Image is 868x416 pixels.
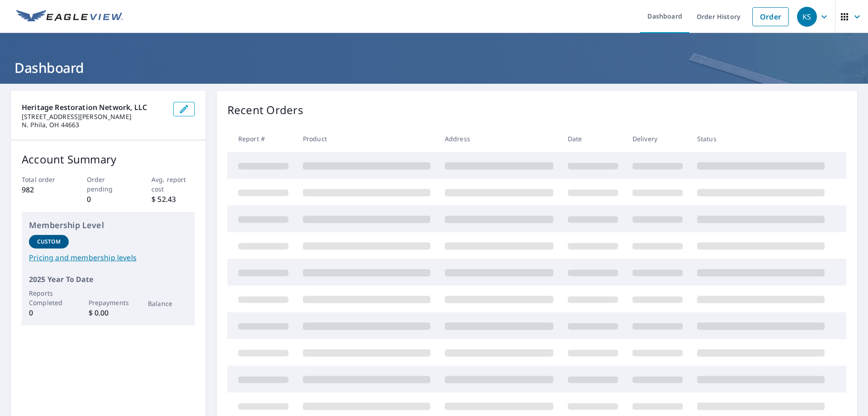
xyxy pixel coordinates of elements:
p: Recent Orders [227,102,303,118]
th: Date [561,125,625,152]
p: $ 0.00 [89,307,128,318]
a: Pricing and membership levels [29,252,188,263]
p: Avg. report cost [151,175,195,194]
p: Order pending [87,175,130,194]
p: Heritage Restoration Network, LLC [22,102,166,113]
p: Reports Completed [29,288,69,307]
div: KS [797,7,817,27]
p: Balance [148,299,188,308]
th: Address [438,125,561,152]
p: N. Phila, OH 44663 [22,121,166,129]
th: Delivery [625,125,690,152]
th: Status [690,125,832,152]
p: Prepayments [89,298,128,307]
p: 2025 Year To Date [29,274,188,285]
p: Membership Level [29,219,188,231]
p: 0 [29,307,69,318]
p: Total order [22,175,65,184]
h1: Dashboard [11,58,857,77]
a: Order [752,7,789,26]
p: 0 [87,194,130,205]
img: EV Logo [16,10,123,24]
p: $ 52.43 [151,194,195,205]
p: Account Summary [22,151,195,167]
th: Report # [227,125,296,152]
p: [STREET_ADDRESS][PERSON_NAME] [22,113,166,121]
p: 982 [22,184,65,195]
th: Product [296,125,438,152]
p: Custom [37,238,61,246]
